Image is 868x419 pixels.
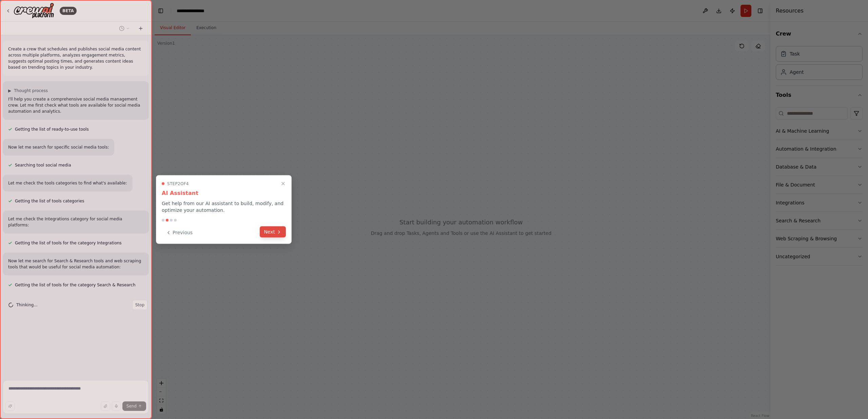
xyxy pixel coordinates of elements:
button: Next [260,226,286,238]
span: Step 2 of 4 [167,181,189,186]
button: Hide left sidebar [156,6,165,16]
h3: AI Assistant [162,189,286,197]
button: Close walkthrough [279,180,287,188]
button: Previous [162,227,197,238]
p: Get help from our AI assistant to build, modify, and optimize your automation. [162,200,286,214]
